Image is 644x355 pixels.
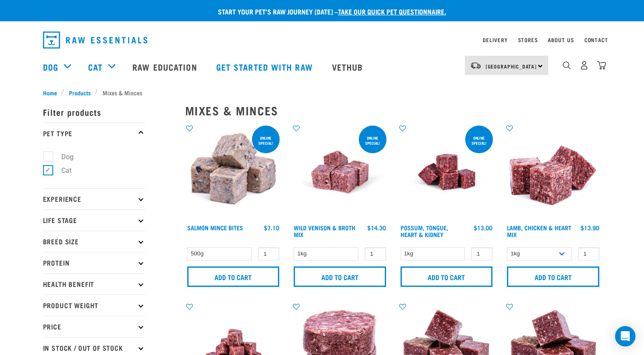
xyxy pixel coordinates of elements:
img: 1141 Salmon Mince 01 [185,124,282,220]
input: 1 [471,247,492,261]
div: $13.00 [474,224,492,231]
a: Dog [43,60,58,73]
a: Possum, Tongue, Heart & Kidney [401,226,448,236]
a: Get started with Raw [208,50,323,84]
a: Lamb, Chicken & Heart Mix [507,226,571,236]
p: Price [43,316,145,337]
img: home-icon-1@2x.png [563,61,571,69]
a: take our quick pet questionnaire. [338,9,446,13]
span: Products [69,88,91,97]
a: Home [43,88,62,97]
div: ONLINE SPECIAL! [359,132,386,149]
h2: Mixes & Minces [185,104,601,117]
img: Vension and heart [292,124,388,220]
div: ONLINE SPECIAL! [465,132,493,149]
input: Add to cart [187,266,280,287]
input: Add to cart [401,266,493,287]
input: 1 [578,247,599,261]
a: Cat [88,60,103,73]
nav: breadcrumbs [43,88,601,97]
span: [GEOGRAPHIC_DATA] [486,65,537,68]
p: Experience [43,188,145,209]
a: Vethub [323,50,374,84]
p: Product Weight [43,295,145,316]
div: $14.30 [367,224,386,231]
label: Dog [48,152,77,162]
div: ONLINE SPECIAL! [252,132,280,149]
a: Salmon Mince Bites [187,226,243,229]
span: Home [43,88,57,97]
a: Delivery [483,38,507,41]
input: 1 [258,247,279,261]
img: Raw Essentials Logo [43,31,147,49]
p: Health Benefit [43,273,145,295]
p: Life Stage [43,209,145,231]
img: van-moving.png [470,62,481,69]
img: Possum Tongue Heart Kidney 1682 [398,124,495,220]
img: user.png [580,61,589,70]
img: 1124 Lamb Chicken Heart Mix 01 [505,124,601,220]
input: Add to cart [294,266,386,287]
a: Raw Education [124,50,207,84]
input: Add to cart [507,266,599,287]
input: 1 [365,247,386,261]
a: Stores [518,38,538,41]
p: Protein [43,252,145,273]
p: Filter products [43,101,145,123]
nav: dropdown navigation [36,28,608,52]
p: Breed Size [43,231,145,252]
div: $7.10 [264,224,279,231]
a: Wild Venison & Broth Mix [294,226,355,236]
a: About Us [548,38,574,41]
div: Open Intercom Messenger [615,326,635,346]
a: Contact [584,38,608,41]
img: home-icon@2x.png [597,61,606,70]
div: $13.90 [581,224,599,231]
label: Cat [48,165,75,176]
a: Products [64,88,95,97]
p: Pet Type [43,123,145,144]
